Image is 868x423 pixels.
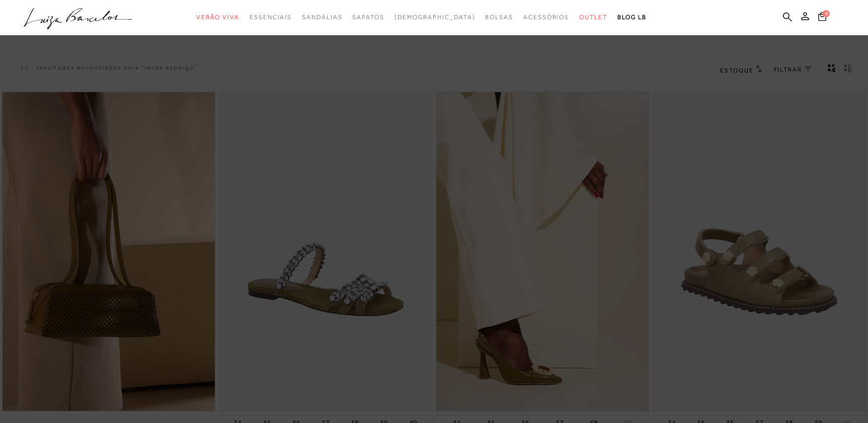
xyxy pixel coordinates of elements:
[579,8,607,27] a: categoryNavScreenReaderText
[617,14,647,21] span: BLOG LB
[196,8,240,27] a: categoryNavScreenReaderText
[523,8,569,27] a: categoryNavScreenReaderText
[485,14,513,21] span: Bolsas
[523,14,569,21] span: Acessórios
[302,8,342,27] a: categoryNavScreenReaderText
[302,14,342,21] span: Sandálias
[352,8,384,27] a: categoryNavScreenReaderText
[196,14,240,21] span: Verão Viva
[617,8,647,27] a: BLOG LB
[394,14,476,21] span: [DEMOGRAPHIC_DATA]
[250,14,292,21] span: Essenciais
[250,8,292,27] a: categoryNavScreenReaderText
[815,11,829,25] button: 0
[485,8,513,27] a: categoryNavScreenReaderText
[352,14,384,21] span: Sapatos
[579,14,607,21] span: Outlet
[823,10,830,17] span: 0
[394,8,476,27] a: noSubCategoriesText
